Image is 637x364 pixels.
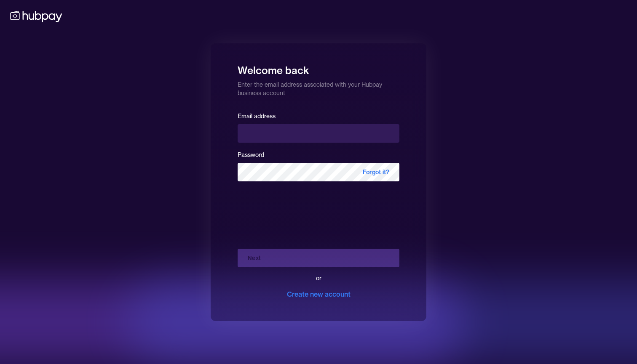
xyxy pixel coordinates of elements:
h1: Welcome back [238,58,399,77]
span: Forgot it? [353,163,399,181]
div: or [316,274,321,282]
p: Enter the email address associated with your Hubpay business account [238,77,399,97]
label: Password [238,151,264,159]
label: Email address [238,112,276,120]
div: Create new account [287,289,351,299]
